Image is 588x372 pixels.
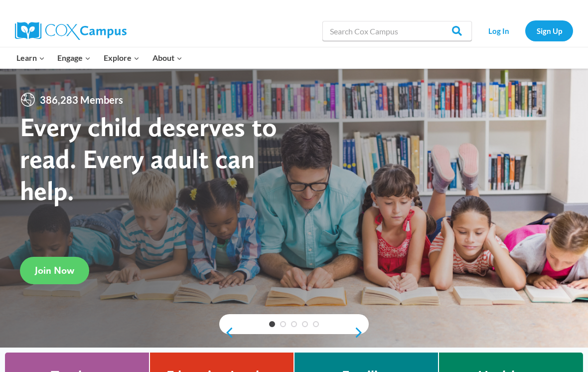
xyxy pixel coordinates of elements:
[302,321,308,327] a: 4
[313,321,319,327] a: 5
[525,20,573,41] a: Sign Up
[20,111,277,206] strong: Every child deserves to read. Every adult can help.
[57,51,91,64] span: Engage
[280,321,286,327] a: 2
[104,51,140,64] span: Explore
[219,327,234,339] a: previous
[354,327,369,339] a: next
[322,21,472,41] input: Search Cox Campus
[477,20,573,41] nav: Secondary Navigation
[16,51,45,64] span: Learn
[35,264,74,276] span: Join Now
[477,20,520,41] a: Log In
[20,257,89,284] a: Join Now
[15,22,127,40] img: Cox Campus
[10,47,188,68] nav: Primary Navigation
[219,323,369,343] div: content slider buttons
[152,51,182,64] span: About
[36,92,127,108] span: 386,283 Members
[291,321,297,327] a: 3
[269,321,275,327] a: 1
